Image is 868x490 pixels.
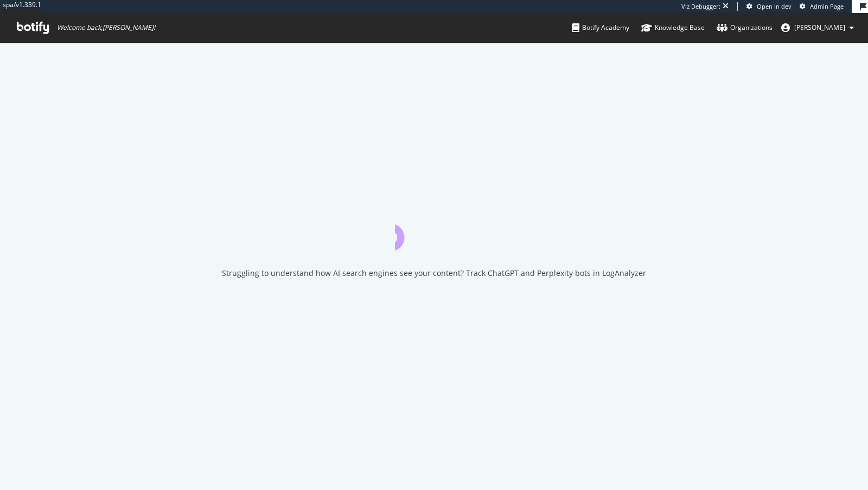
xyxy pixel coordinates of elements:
div: Viz Debugger: [681,2,720,11]
button: [PERSON_NAME] [773,19,863,36]
a: Knowledge Base [641,13,705,42]
span: Admin Page [810,2,844,10]
a: Open in dev [746,2,792,11]
span: Open in dev [757,2,792,10]
a: Admin Page [800,2,844,11]
span: Welcome back, [PERSON_NAME] ! [57,23,155,32]
div: Organizations [717,22,773,33]
div: Botify Academy [572,22,629,33]
a: Botify Academy [572,13,629,42]
span: connor [794,23,845,32]
div: Knowledge Base [641,22,705,33]
a: Organizations [717,13,773,42]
